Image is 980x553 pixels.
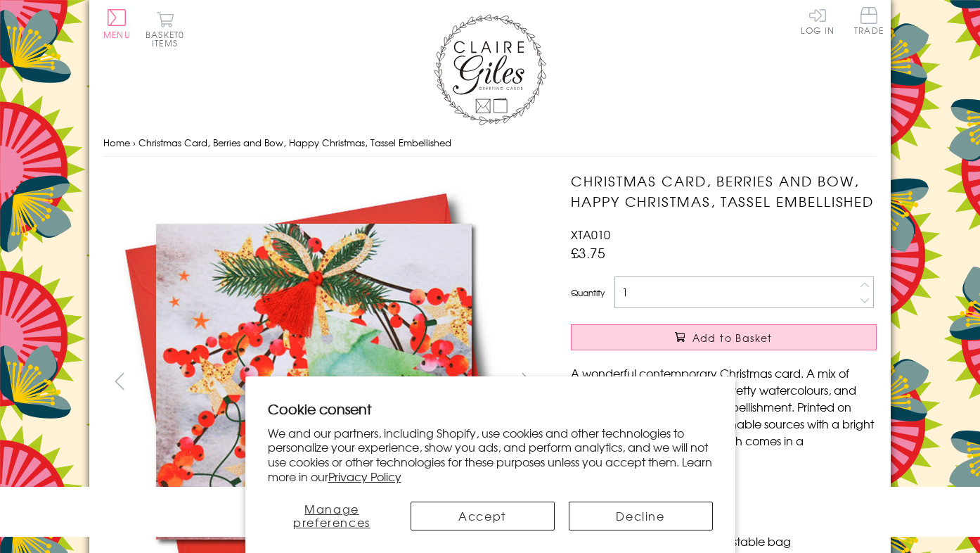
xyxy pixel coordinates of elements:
[103,136,130,149] a: Home
[854,7,884,37] a: Trade
[146,11,184,47] button: Basket0 items
[268,399,713,419] h2: Cookie consent
[571,226,610,243] span: XTA010
[152,28,184,49] span: 0 items
[293,500,370,530] span: Manage preferences
[571,243,605,262] span: £3.75
[138,136,451,149] span: Christmas Card, Berries and Bow, Happy Christmas, Tassel Embellished
[571,171,877,212] h1: Christmas Card, Berries and Bow, Happy Christmas, Tassel Embellished
[268,502,396,530] button: Manage preferences
[571,324,877,350] button: Add to Basket
[103,129,877,158] nav: breadcrumbs
[328,468,401,485] a: Privacy Policy
[103,28,131,41] span: Menu
[801,7,834,34] a: Log In
[103,9,131,39] button: Menu
[133,136,136,149] span: ›
[103,365,135,397] button: prev
[569,502,713,530] button: Decline
[434,14,546,125] img: Claire Giles Greetings Cards
[692,331,773,345] span: Add to Basket
[854,7,884,34] span: Trade
[571,364,877,466] p: A wonderful contemporary Christmas card. A mix of bright [PERSON_NAME] and pretty watercolours, a...
[411,502,555,530] button: Accept
[511,365,543,397] button: next
[571,286,605,299] label: Quantity
[268,426,713,484] p: We and our partners, including Shopify, use cookies and other technologies to personalize your ex...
